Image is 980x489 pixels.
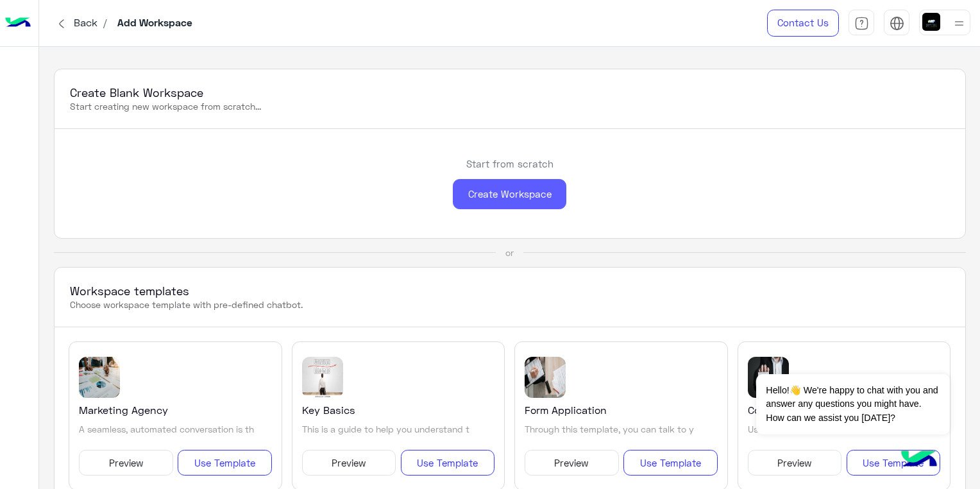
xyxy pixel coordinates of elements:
[847,450,940,476] button: Use Template
[748,357,789,398] img: template image
[79,357,120,398] img: template image
[302,357,343,398] img: template image
[748,423,909,436] p: Use this template to make it easier for
[453,179,566,209] div: Create Workspace
[466,158,553,169] h6: Start from scratch
[5,10,31,37] img: Logo
[54,16,69,31] img: chervon
[767,10,839,37] a: Contact Us
[70,283,950,298] h3: Workspace templates
[505,246,514,259] div: or
[849,10,874,37] a: tab
[70,85,950,100] h3: Create Blank Workspace
[525,357,566,398] img: template image
[748,450,841,476] button: Preview
[854,16,869,31] img: tab
[70,100,950,113] p: Start creating new workspace from scratch...
[79,450,173,476] button: Preview
[79,423,254,436] p: A seamless, automated conversation is th
[103,16,108,28] span: /
[117,15,192,32] p: Add Workspace
[525,402,607,418] h5: Form Application
[525,423,694,436] p: Through this template, you can talk to y
[178,450,271,476] button: Use Template
[922,13,940,31] img: userImage
[525,450,618,476] button: Preview
[897,438,942,483] img: hulul-logo.png
[302,450,396,476] button: Preview
[302,402,355,418] h5: Key Basics
[756,374,949,434] span: Hello!👋 We're happy to chat with you and answer any questions you might have. How can we assist y...
[951,15,967,31] img: profile
[302,423,469,436] p: This is a guide to help you understand t
[748,402,803,418] h5: Contact Us
[401,450,494,476] button: Use Template
[623,450,717,476] button: Use Template
[69,16,103,28] span: Back
[890,16,904,31] img: tab
[70,298,950,311] p: Choose workspace template with pre-defined chatbot.
[79,402,168,418] h5: Marketing Agency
